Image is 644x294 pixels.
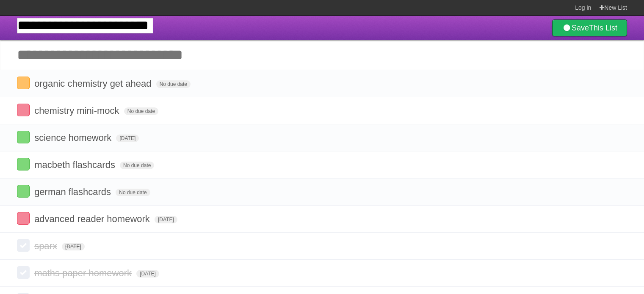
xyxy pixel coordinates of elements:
[124,107,158,115] span: No due date
[17,131,30,143] label: Done
[156,80,191,88] span: No due date
[34,105,121,116] span: chemistry mini-mock
[34,132,113,143] span: science homework
[17,266,30,279] label: Done
[17,239,30,252] label: Done
[116,189,150,196] span: No due date
[34,241,59,251] span: sparx
[34,78,153,89] span: organic chemistry get ahead
[136,270,159,278] span: [DATE]
[34,268,134,278] span: maths paper homework
[17,158,30,170] label: Done
[155,216,177,223] span: [DATE]
[552,19,627,36] a: SaveThis List
[34,187,113,197] span: german flashcards
[34,214,152,224] span: advanced reader homework
[120,162,154,169] span: No due date
[17,185,30,198] label: Done
[62,243,85,250] span: [DATE]
[116,135,139,142] span: [DATE]
[17,77,30,89] label: Done
[589,24,617,32] b: This List
[17,212,30,225] label: Done
[34,159,117,170] span: macbeth flashcards
[17,104,30,116] label: Done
